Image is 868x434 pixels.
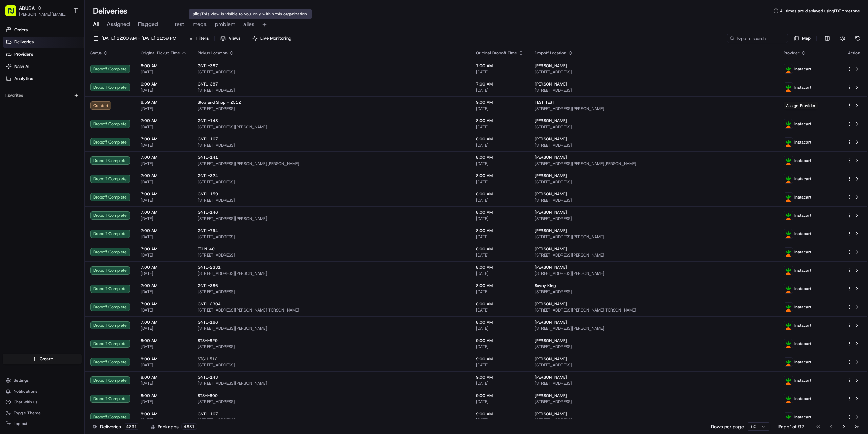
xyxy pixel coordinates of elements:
a: Deliveries [3,37,84,48]
span: [DATE] [141,197,187,203]
span: 7:00 AM [141,191,187,197]
span: 7:00 AM [141,265,187,270]
img: profile_instacart_ahold_partner.png [784,413,793,421]
button: Views [217,34,243,43]
span: [DATE] [141,179,187,185]
span: [STREET_ADDRESS] [198,143,465,148]
span: Pickup Location [198,50,228,56]
span: 8:00 AM [141,338,187,343]
span: GNTL-387 [198,81,218,87]
span: [STREET_ADDRESS] [535,289,773,295]
span: 9:00 AM [476,100,524,105]
span: 8:00 AM [476,155,524,160]
span: Status [90,50,102,56]
span: Instacart [794,176,811,182]
span: 9:00 AM [476,338,524,343]
span: test [175,20,184,29]
img: profile_instacart_ahold_partner.png [784,303,793,312]
span: [DATE] [141,124,187,130]
span: Orders [14,27,28,33]
span: [STREET_ADDRESS][PERSON_NAME] [198,326,465,331]
span: [DATE] [476,326,524,331]
span: [DATE] [141,161,187,166]
span: 8:00 AM [141,393,187,398]
span: GNTL-143 [198,375,218,380]
span: [DATE] [476,179,524,185]
span: TEST TEST [535,100,554,105]
span: Notifications [14,389,37,394]
span: [STREET_ADDRESS][PERSON_NAME] [198,124,465,130]
span: Providers [14,51,33,57]
span: [DATE] [141,362,187,368]
span: 7:00 AM [141,228,187,233]
img: profile_instacart_ahold_partner.png [784,211,793,220]
div: Start new chat [23,65,111,72]
span: GNTL-2304 [198,301,221,307]
span: Instacart [794,286,811,291]
span: All [93,20,99,29]
span: 8:00 AM [141,356,187,362]
span: Flagged [138,20,158,29]
span: [STREET_ADDRESS] [198,88,465,93]
span: 8:00 AM [476,301,524,307]
span: 7:00 AM [141,283,187,288]
span: [STREET_ADDRESS] [535,88,773,93]
img: profile_instacart_ahold_partner.png [784,64,793,73]
span: 8:00 AM [476,173,524,178]
span: [DATE] [141,252,187,258]
span: Chat with us! [14,399,38,405]
div: Packages [151,423,197,430]
span: Create [40,356,53,362]
button: Refresh [853,34,863,43]
span: 8:00 AM [476,265,524,270]
span: [PERSON_NAME] [535,155,567,160]
span: Stop and Shop - 2512 [198,100,241,105]
span: 7:00 AM [141,246,187,252]
span: [STREET_ADDRESS] [198,234,465,240]
div: 4831 [124,423,139,430]
span: [DATE] [141,69,187,75]
span: [DATE] [476,381,524,386]
span: Filters [196,35,209,41]
span: [DATE] [141,307,187,313]
span: [STREET_ADDRESS] [535,362,773,368]
span: [STREET_ADDRESS] [535,143,773,148]
span: [PERSON_NAME] [535,375,567,380]
span: [DATE] [476,197,524,203]
span: [DATE] [476,307,524,313]
span: [DATE] 12:00 AM - [DATE] 11:59 PM [101,35,176,41]
span: 8:00 AM [141,375,187,380]
span: 9:00 AM [476,411,524,417]
span: mega [193,20,207,29]
span: [STREET_ADDRESS] [535,69,773,75]
div: Page 1 of 97 [778,423,804,430]
p: Rows per page [711,423,744,430]
span: Dropoff Location [535,50,566,56]
button: [PERSON_NAME][EMAIL_ADDRESS][PERSON_NAME][DOMAIN_NAME] [19,12,67,17]
span: [DATE] [476,399,524,404]
span: [STREET_ADDRESS][PERSON_NAME][PERSON_NAME] [535,161,773,166]
span: [DATE] [476,106,524,111]
span: [PERSON_NAME] [535,301,567,307]
h1: Deliveries [93,5,127,16]
span: [STREET_ADDRESS] [198,69,465,75]
span: 7:00 AM [141,301,187,307]
span: [STREET_ADDRESS] [535,216,773,221]
span: 9:00 AM [476,356,524,362]
span: Instacart [794,213,811,218]
img: profile_instacart_ahold_partner.png [784,376,793,385]
span: 9:00 AM [476,375,524,380]
a: Providers [3,49,84,60]
button: Start new chat [115,67,123,75]
span: 7:00 AM [141,173,187,178]
span: [DATE] [476,344,524,350]
button: Settings [3,376,82,385]
button: Notifications [3,386,82,396]
span: GNTL-167 [198,136,218,142]
img: profile_instacart_ahold_partner.png [784,83,793,92]
span: Instacart [794,66,811,72]
span: [DATE] [141,143,187,148]
span: GNTL-167 [198,411,218,417]
span: Instacart [794,194,811,200]
span: [PERSON_NAME] [535,411,567,417]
